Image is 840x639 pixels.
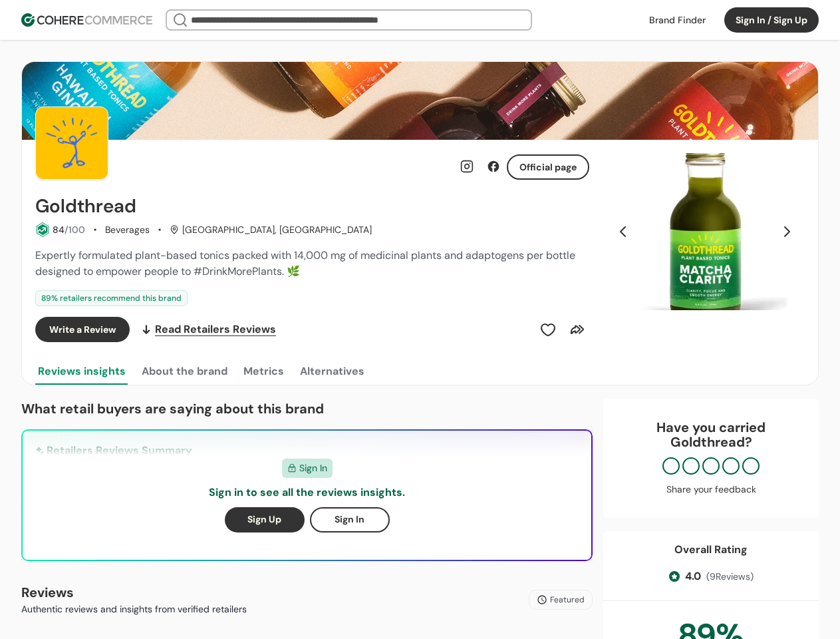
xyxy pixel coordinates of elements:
span: Sign In [299,461,327,475]
span: Featured [550,594,585,606]
div: Have you carried [617,420,805,449]
button: Sign In / Sign Up [724,7,819,33]
span: Read Retailers Reviews [155,321,276,337]
button: Sign Up [225,507,305,532]
button: Reviews insights [35,358,128,385]
p: Sign in to see all the reviews insights. [209,485,405,501]
p: What retail buyers are saying about this brand [21,399,593,419]
button: Write a Review [35,317,130,342]
b: Reviews [21,584,74,601]
div: Carousel [605,153,805,310]
button: Metrics [241,358,287,385]
button: About the brand [139,358,230,385]
div: Beverages [105,223,150,237]
div: 89 % retailers recommend this brand [35,290,188,306]
div: [GEOGRAPHIC_DATA], [GEOGRAPHIC_DATA] [170,223,372,237]
h2: Goldthread [35,196,136,217]
div: Slide 1 [605,153,805,310]
span: 84 [53,224,65,236]
span: ( 9 Reviews) [706,570,754,584]
img: Brand Photo [35,106,108,180]
p: Goldthread ? [617,435,805,449]
button: Sign In [310,507,390,532]
span: Expertly formulated plant-based tonics packed with 14,000 mg of medicinal plants and adaptogens p... [35,248,575,278]
p: Authentic reviews and insights from verified retailers [21,602,247,616]
img: Cohere Logo [21,13,152,27]
span: 4.0 [685,568,701,584]
button: Alternatives [297,358,367,385]
button: Next Slide [775,220,798,243]
img: Slide 0 [605,153,805,310]
button: Official page [507,154,589,180]
div: Overall Rating [674,542,748,558]
a: Read Retailers Reviews [140,317,276,342]
span: /100 [65,224,85,236]
img: Brand cover image [22,62,818,140]
div: Share your feedback [617,483,805,497]
button: Previous Slide [612,220,634,243]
